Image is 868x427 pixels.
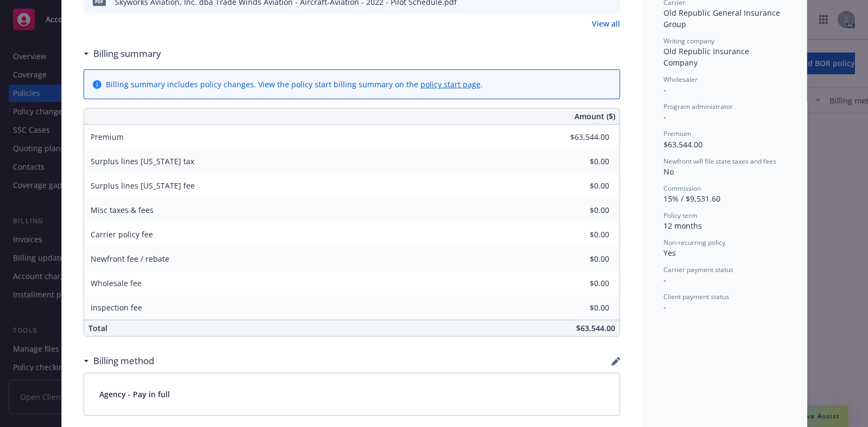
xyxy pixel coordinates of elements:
span: 15% / $9,531.60 [663,193,720,204]
div: Billing summary includes policy changes. View the policy start billing summary on the . [106,79,483,90]
span: Non-recurring policy [663,238,725,247]
span: Policy term [663,211,697,220]
span: Newfront fee / rebate [91,254,169,264]
span: Premium [91,132,124,142]
input: 0.00 [545,251,616,267]
input: 0.00 [545,202,616,218]
span: Total [88,323,107,333]
span: Program administrator [663,102,733,111]
span: - [663,85,666,95]
input: 0.00 [545,129,616,145]
input: 0.00 [545,178,616,194]
span: - [663,112,666,122]
span: Amount ($) [575,111,615,122]
a: View all [592,18,620,29]
a: policy start page [420,79,481,89]
span: Surplus lines [US_STATE] fee [91,180,195,191]
span: Premium [663,129,691,138]
span: Old Republic Insurance Company [663,46,751,68]
span: 12 months [663,221,702,231]
span: - [663,275,666,285]
span: $63,544.00 [576,323,615,333]
span: Client payment status [663,292,729,301]
span: Writing company [663,36,714,46]
span: Wholesale fee [91,278,142,288]
div: Billing method [84,354,154,368]
span: Old Republic General Insurance Group [663,8,782,29]
span: Yes [663,248,676,258]
input: 0.00 [545,275,616,292]
span: Wholesaler [663,75,698,84]
input: 0.00 [545,153,616,170]
span: Commission [663,184,701,193]
input: 0.00 [545,227,616,243]
div: Billing summary [84,47,161,61]
span: Newfront will file state taxes and fees [663,157,776,166]
input: 0.00 [545,300,616,316]
span: Misc taxes & fees [91,205,154,215]
h3: Billing summary [93,47,161,61]
span: No [663,166,674,177]
span: - [663,302,666,312]
span: Carrier payment status [663,265,733,274]
span: Inspection fee [91,302,142,313]
span: Carrier policy fee [91,229,153,240]
div: Agency - Pay in full [84,373,620,415]
h3: Billing method [93,354,154,368]
span: $63,544.00 [663,139,703,150]
span: Surplus lines [US_STATE] tax [91,156,194,166]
